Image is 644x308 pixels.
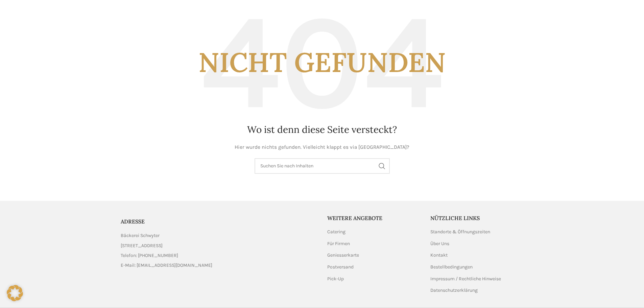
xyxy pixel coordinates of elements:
[430,252,448,259] a: Kontakt
[327,240,351,247] a: Für Firmen
[121,252,317,259] a: List item link
[430,214,524,222] h5: Nützliche Links
[121,8,524,116] h3: Nicht gefunden
[327,252,360,259] a: Geniesserkarte
[327,276,344,282] a: Pick-Up
[430,276,502,282] a: Impressum / Rechtliche Hinweise
[121,218,145,225] span: ADRESSE
[327,264,354,270] a: Postversand
[430,240,450,247] a: Über Uns
[430,229,491,235] a: Standorte & Öffnungszeiten
[430,287,478,294] a: Datenschutzerklärung
[121,242,163,250] span: [STREET_ADDRESS]
[121,262,317,269] a: List item link
[255,158,390,174] input: Suchen
[121,143,524,151] p: Hier wurde nichts gefunden. Vielleicht klappt es via [GEOGRAPHIC_DATA]?
[121,232,160,239] span: Bäckerei Schwyter
[327,214,421,222] h5: Weitere Angebote
[430,264,473,270] a: Bestellbedingungen
[121,123,524,136] h1: Wo ist denn diese Seite versteckt?
[327,229,346,235] a: Catering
